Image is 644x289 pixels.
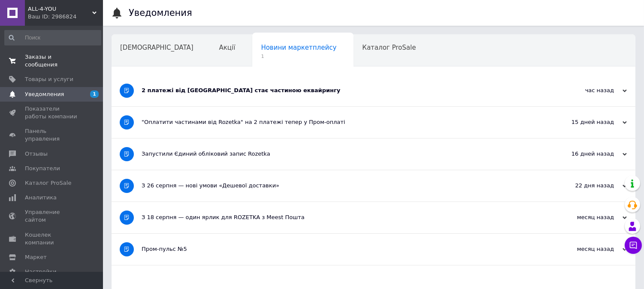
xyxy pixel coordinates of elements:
[25,268,56,276] span: Настройки
[219,44,236,51] span: Акції
[25,194,57,202] span: Аналитика
[142,118,541,126] div: "Оплатити частинами від Rozetka" на 2 платежі тепер у Пром-оплаті
[25,90,64,98] span: Уведомления
[541,182,627,190] div: 22 дня назад
[28,5,92,13] span: ALL-4-YOU
[142,87,541,94] div: 2 платежі від [GEOGRAPHIC_DATA] стає частиною еквайрингу
[28,13,103,21] div: Ваш ID: 2986824
[261,53,336,60] span: 1
[25,208,79,224] span: Управление сайтом
[25,105,79,120] span: Показатели работы компании
[142,150,541,158] div: Запустили Єдиний обліковий запис Rozetka
[25,53,79,69] span: Заказы и сообщения
[25,165,60,172] span: Покупатели
[362,44,416,51] span: Каталог ProSale
[25,75,73,83] span: Товары и услуги
[4,30,101,45] input: Поиск
[261,44,336,51] span: Новини маркетплейсу
[25,127,79,143] span: Панель управления
[25,253,47,261] span: Маркет
[541,118,627,126] div: 15 дней назад
[25,179,71,187] span: Каталог ProSale
[541,245,627,253] div: месяц назад
[142,245,541,253] div: Пром-пульс №5
[541,87,627,94] div: час назад
[625,237,642,254] button: Чат с покупателем
[541,214,627,221] div: месяц назад
[25,150,48,158] span: Отзывы
[142,214,541,221] div: З 18 серпня — один ярлик для ROZETKA з Meest Пошта
[142,182,541,190] div: З 26 серпня — нові умови «Дешевої доставки»
[90,90,99,98] span: 1
[25,231,79,247] span: Кошелек компании
[129,8,192,18] h1: Уведомления
[541,150,627,158] div: 16 дней назад
[120,44,194,51] span: [DEMOGRAPHIC_DATA]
